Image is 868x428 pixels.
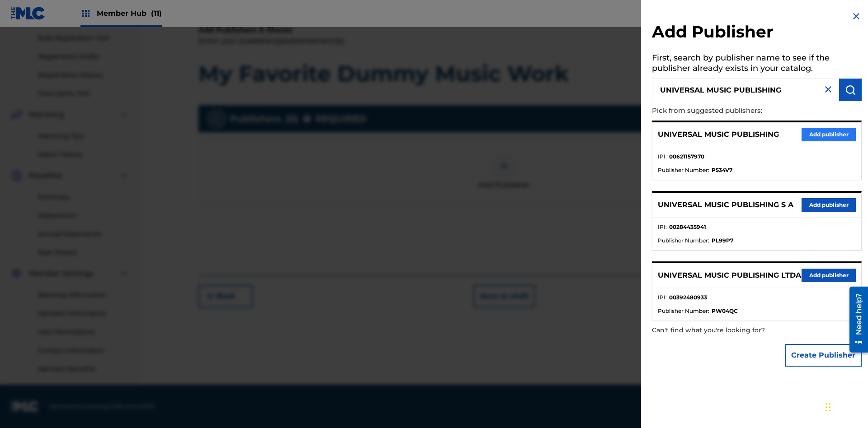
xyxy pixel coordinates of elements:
[823,385,868,428] iframe: Chat Widget
[658,307,709,315] span: Publisher Number :
[658,153,667,161] span: IPI :
[669,223,706,231] strong: 00284435941
[658,270,801,281] p: UNIVERSAL MUSIC PUBLISHING LTDA
[802,198,856,212] button: Add publisher
[785,344,862,367] button: Create Publisher
[11,7,46,20] img: MLC Logo
[652,79,839,101] input: Search publisher's name
[669,293,707,302] strong: 00392480933
[712,307,738,315] strong: PW04QC
[669,153,704,161] strong: 00621157970
[97,8,162,19] span: Member Hub
[712,166,732,174] strong: P534V7
[845,84,856,95] img: Search Works
[652,22,862,45] h2: Add Publisher
[658,166,709,174] span: Publisher Number :
[652,101,810,121] p: Pick from suggested publishers:
[658,129,779,140] p: UNIVERSAL MUSIC PUBLISHING
[652,50,862,79] h5: First, search by publisher name to see if the publisher already exists in your catalog.
[652,321,810,340] p: Can't find what you're looking for?
[823,84,834,95] img: close
[826,394,831,421] div: Drag
[712,237,733,245] strong: PL99P7
[802,269,856,282] button: Add publisher
[151,9,162,18] span: (11)
[802,128,856,141] button: Add publisher
[658,237,709,245] span: Publisher Number :
[80,8,91,19] img: Top Rightsholders
[658,200,793,210] p: UNIVERSAL MUSIC PUBLISHING S A
[843,283,868,357] iframe: Resource Center
[658,293,667,302] span: IPI :
[658,223,667,231] span: IPI :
